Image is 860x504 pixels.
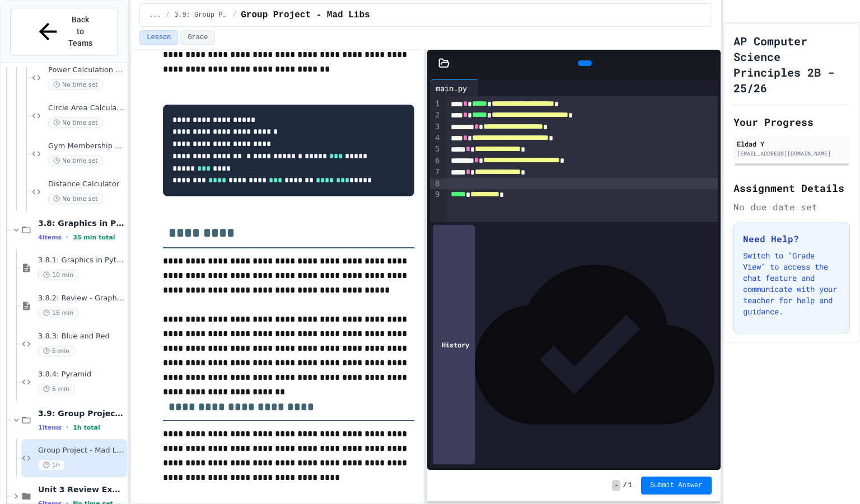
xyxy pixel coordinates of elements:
span: 10 min [38,270,78,280]
span: - [612,480,620,491]
h2: Assignment Details [733,180,850,196]
span: Group Project - Mad Libs [38,446,125,455]
span: ... [149,11,161,20]
span: 1 [628,481,632,490]
span: 1h [38,460,65,470]
div: 8 [430,178,441,190]
div: 9 [430,189,441,200]
span: / [623,481,627,490]
span: No time set [48,117,103,128]
span: Gym Membership Calculator [48,142,125,151]
div: 5 [430,144,441,155]
div: 1 [430,98,441,110]
span: 1h total [73,424,100,431]
div: No due date set [733,200,850,214]
span: 3.8.1: Graphics in Python [38,256,125,265]
div: main.py [430,79,479,96]
button: Submit Answer [641,477,712,494]
div: History [433,225,475,464]
div: 6 [430,156,441,167]
div: main.py [430,82,473,94]
span: 3.8.4: Pyramid [38,370,125,379]
h2: Your Progress [733,114,850,130]
span: 3.8: Graphics in Python [38,218,125,228]
span: 3.8.3: Blue and Red [38,332,125,341]
span: No time set [48,194,103,204]
button: Grade [180,30,215,45]
span: Power Calculation Fix [48,65,125,75]
button: Lesson [139,30,178,45]
div: 4 [430,133,441,144]
div: 7 [430,167,441,178]
span: Distance Calculator [48,180,125,189]
p: Switch to "Grade View" to access the chat feature and communicate with your teacher for help and ... [743,250,840,317]
span: 3.9: Group Project - Mad Libs [38,408,125,418]
span: Back to Teams [68,14,94,49]
span: Group Project - Mad Libs [241,8,370,22]
span: 15 min [38,308,78,318]
button: Back to Teams [10,8,118,55]
span: 4 items [38,234,62,241]
span: 5 min [38,346,74,356]
h3: Need Help? [743,232,840,246]
span: 1 items [38,424,62,431]
h1: AP Computer Science Principles 2B - 25/26 [733,33,850,96]
span: Unit 3 Review Exercises [38,484,125,494]
span: / [232,11,236,20]
span: 35 min total [73,234,115,241]
span: Circle Area Calculator [48,103,125,113]
span: 3.9: Group Project - Mad Libs [174,11,228,20]
div: Eldad Y [737,139,847,149]
span: Submit Answer [650,481,703,490]
span: / [166,11,170,20]
span: • [66,423,68,432]
div: [EMAIL_ADDRESS][DOMAIN_NAME] [737,149,847,158]
span: No time set [48,156,103,166]
span: • [66,233,68,242]
span: 5 min [38,384,74,394]
div: 3 [430,121,441,133]
span: No time set [48,79,103,90]
span: 3.8.2: Review - Graphics in Python [38,294,125,303]
div: 2 [430,110,441,121]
